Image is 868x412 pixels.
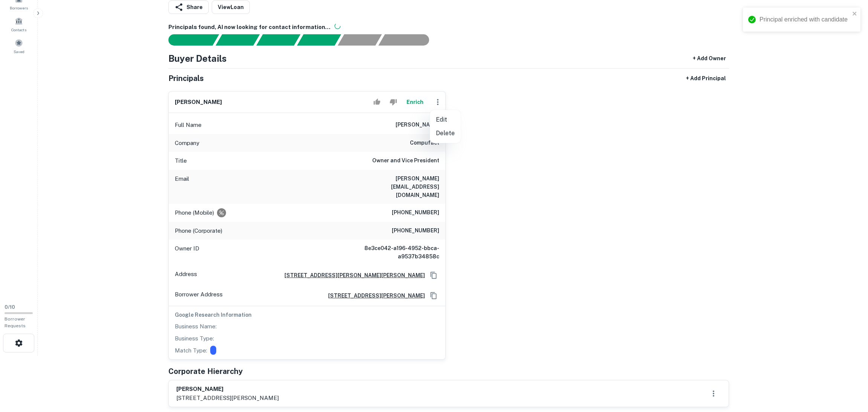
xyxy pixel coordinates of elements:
li: Delete [430,127,461,140]
iframe: Chat Widget [830,352,868,388]
button: close [852,11,857,18]
div: Principal enriched with candidate [759,15,850,24]
li: Edit [430,113,461,127]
